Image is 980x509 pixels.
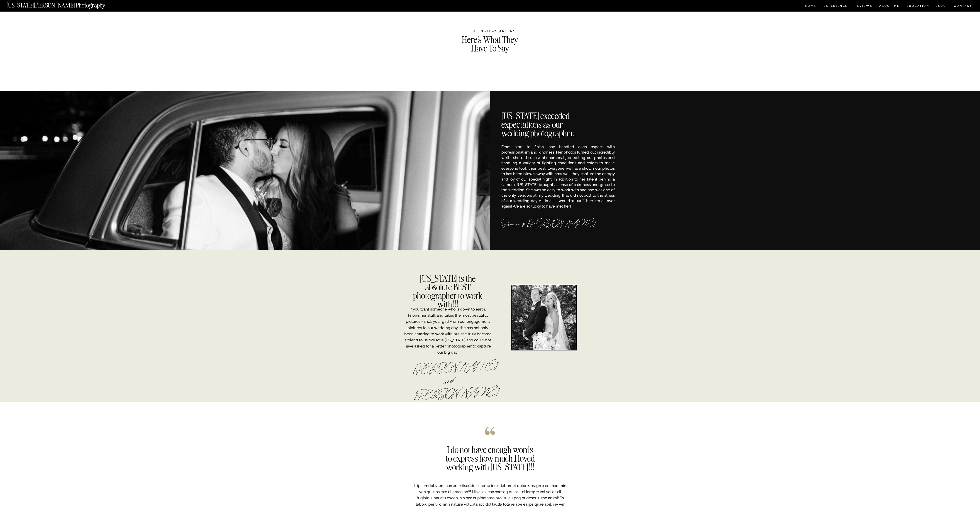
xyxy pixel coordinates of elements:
a: BLOG [936,5,946,8]
p: If you want someone who is down to earth, knows her stuff, and takes the most beautiful pictures ... [404,306,492,353]
a: REVIEWS [855,5,872,8]
a: CONTACT [954,3,973,8]
a: HOME [804,5,817,8]
h1: Here's What They Have To Say [460,36,520,52]
a: [US_STATE][PERSON_NAME] Photography [7,2,120,6]
h3: Shania & [PERSON_NAME] [501,220,615,230]
h1: THE REVIEWS ARE IN: [359,29,626,33]
div: [PERSON_NAME] and [PERSON_NAME] [413,362,483,378]
h2: I do not have enough words to express how much I loved working with [US_STATE]!!! [444,446,536,471]
a: EDUCATION [906,5,930,8]
p: From start to finish, she handled each aspect with professionalism and kindness. Her photos turne... [501,144,615,208]
a: ABOUT ME [879,5,900,8]
a: Experience [823,5,847,8]
h2: [US_STATE] exceeded expectations as our wedding photographer. [501,112,587,134]
h2: [US_STATE] is the absolute BEST photographer to work with!!! [411,274,485,300]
